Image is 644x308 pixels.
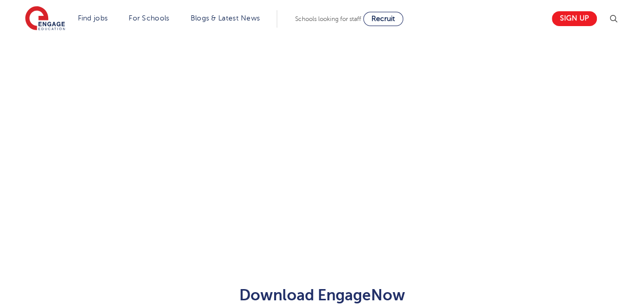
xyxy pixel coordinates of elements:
[552,11,597,26] a: Sign up
[25,6,65,32] img: Engage Education
[295,15,361,23] span: Schools looking for staff
[191,14,260,22] a: Blogs & Latest News
[129,14,169,22] a: For Schools
[78,14,108,22] a: Find jobs
[363,12,403,26] a: Recruit
[371,15,395,23] span: Recruit
[71,287,573,304] h2: Download EngageNow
